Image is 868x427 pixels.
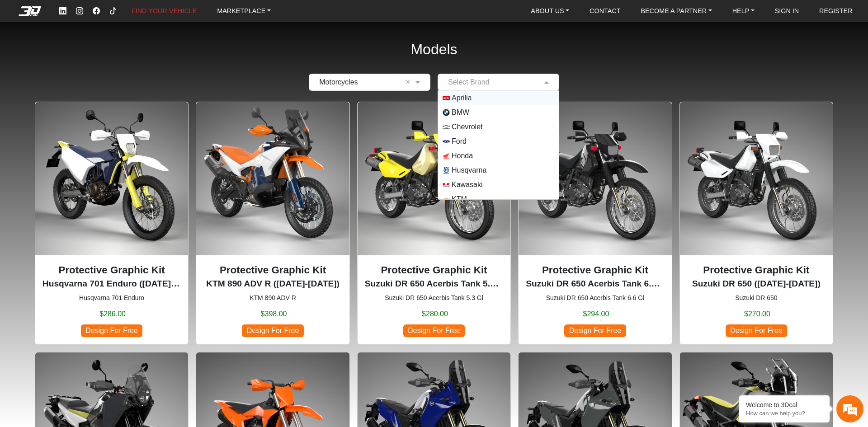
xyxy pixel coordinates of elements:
img: 890 ADV R null2023-2025 [196,102,349,255]
div: Chat with us now [61,47,165,59]
span: Design For Free [242,324,303,337]
a: CONTACT [586,4,624,18]
p: Suzuki DR 650 Acerbis Tank 6.6 Gl (1996-2024) [526,277,664,291]
p: How can we help you? [746,410,823,417]
a: REGISTER [816,4,856,18]
img: DR 6501996-2024 [680,102,833,255]
p: KTM 890 ADV R (2023-2025) [203,277,342,291]
small: Suzuki DR 650 Acerbis Tank 6.6 Gl [526,293,664,303]
span: Aprilia [452,93,472,103]
ng-dropdown-panel: Options List [438,90,559,200]
img: 701 Enduronull2016-2024 [35,102,188,255]
p: Protective Graphic Kit [203,263,342,278]
div: Navigation go back [10,47,24,60]
div: Suzuki DR 650 [679,102,833,344]
span: Conversation [5,283,61,289]
span: KTM [452,194,467,205]
small: Suzuki DR 650 [687,293,826,303]
span: $398.00 [261,309,287,319]
small: Suzuki DR 650 Acerbis Tank 5.3 Gl [365,293,503,303]
p: Suzuki DR 650 Acerbis Tank 5.3 Gl (1996-2024) [365,277,503,291]
span: Husqvarna [452,165,486,176]
p: Protective Graphic Kit [365,263,503,278]
p: Protective Graphic Kit [526,263,664,278]
a: HELP [729,4,758,18]
span: Chevrolet [452,122,482,132]
small: Husqvarna 701 Enduro [42,293,181,303]
span: Kawasaki [452,179,482,190]
img: Chevrolet [443,123,450,131]
span: $280.00 [422,309,448,319]
a: ABOUT US [527,4,573,18]
span: Clean Field [406,77,413,88]
a: FIND YOUR VEHICLE [128,4,200,18]
span: Design For Free [403,324,465,337]
img: Ford [443,138,450,145]
span: Ford [452,136,467,147]
img: BMW [443,109,450,116]
img: Kawasaki [443,181,450,188]
textarea: Type your message and hit 'Enter' [5,235,172,267]
a: MARKETPLACE [213,4,274,18]
p: Husqvarna 701 Enduro (2016-2024) [42,277,181,291]
img: KTM [443,196,450,203]
h2: Models [410,29,457,70]
span: $286.00 [99,309,126,319]
span: We're online! [52,106,125,192]
p: Suzuki DR 650 (1996-2024) [687,277,826,291]
a: SIGN IN [771,4,803,18]
span: Design For Free [81,324,142,337]
span: BMW [452,107,469,118]
div: Minimize live chat window [148,5,170,26]
div: Suzuki DR 650 Acerbis Tank 6.6 Gl [518,102,672,344]
div: Suzuki DR 650 Acerbis Tank 5.3 Gl [357,102,511,344]
span: Design For Free [564,324,626,337]
img: Husqvarna [443,167,450,174]
img: DR 650Acerbis Tank 5.3 Gl1996-2024 [358,102,510,255]
img: Honda [443,152,450,160]
a: BECOME A PARTNER [637,4,715,18]
span: Design For Free [726,324,787,337]
span: $270.00 [744,309,770,319]
div: FAQs [61,267,117,295]
img: Aprilia [443,94,450,102]
div: Husqvarna 701 Enduro [35,102,189,344]
div: Articles [116,267,172,295]
div: KTM 890 ADV R [196,102,349,344]
small: KTM 890 ADV R [203,293,342,303]
span: Honda [452,150,473,161]
p: Protective Graphic Kit [42,263,181,278]
span: $294.00 [583,309,609,319]
p: Protective Graphic Kit [687,263,826,278]
img: DR 650Acerbis Tank 6.6 Gl1996-2024 [519,102,671,255]
div: Welcome to 3Dcal [746,401,823,408]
